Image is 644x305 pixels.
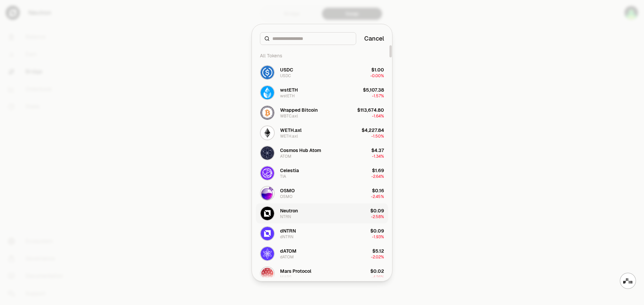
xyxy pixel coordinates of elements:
[372,234,384,240] span: -1.93%
[371,194,384,199] span: -2.45%
[372,113,384,119] span: -1.64%
[371,274,384,280] span: -4.26%
[372,93,384,99] span: -1.57%
[371,134,384,139] span: -1.50%
[370,207,384,214] div: $0.09
[261,166,274,180] img: TIA Logo
[261,106,274,119] img: WBTC.axl Logo
[280,66,293,73] div: USDC
[261,227,274,240] img: dNTRN Logo
[371,254,384,260] span: -2.02%
[280,93,295,99] div: wstETH
[261,126,274,140] img: WETH.axl Logo
[280,268,311,274] div: Mars Protocol
[370,73,384,79] span: -0.00%
[256,62,388,83] button: USDC LogoUSDCUSDC$1.00-0.00%
[371,174,384,179] span: -2.64%
[256,244,388,264] button: dATOM LogodATOMdATOM$5.12-2.02%
[372,154,384,159] span: -1.34%
[372,167,384,174] div: $1.69
[280,254,294,260] div: dATOM
[256,103,388,123] button: WBTC.axl LogoWrapped BitcoinWBTC.axl$113,674.80-1.64%
[280,248,297,254] div: dATOM
[371,147,384,154] div: $4.37
[371,214,384,219] span: -2.58%
[261,267,274,281] img: MARS Logo
[280,73,291,79] div: USDC
[280,187,295,194] div: OSMO
[261,207,274,220] img: NTRN Logo
[261,146,274,160] img: ATOM Logo
[256,223,388,244] button: dNTRN LogodNTRNdNTRN$0.09-1.93%
[280,234,293,240] div: dNTRN
[363,87,384,93] div: $5,107.38
[280,147,321,154] div: Cosmos Hub Atom
[364,34,384,43] button: Cancel
[372,248,384,254] div: $5.12
[362,127,384,134] div: $4,227.84
[261,86,274,99] img: wstETH Logo
[261,247,274,260] img: dATOM Logo
[256,83,388,103] button: wstETH LogowstETHwstETH$5,107.38-1.57%
[370,227,384,234] div: $0.09
[280,134,298,139] div: WETH.axl
[280,174,286,179] div: TIA
[256,264,388,284] button: MARS LogoMars ProtocolMARS$0.02-4.26%
[280,194,292,199] div: OSMO
[280,154,291,159] div: ATOM
[280,274,292,280] div: MARS
[261,187,274,200] img: OSMO Logo
[256,143,388,163] button: ATOM LogoCosmos Hub AtomATOM$4.37-1.34%
[370,268,384,274] div: $0.02
[280,127,302,134] div: WETH.axl
[357,107,384,113] div: $113,674.80
[372,187,384,194] div: $0.16
[256,163,388,183] button: TIA LogoCelestiaTIA$1.69-2.64%
[280,167,299,174] div: Celestia
[256,49,388,62] div: All Tokens
[280,107,318,113] div: Wrapped Bitcoin
[280,207,298,214] div: Neutron
[280,214,291,219] div: NTRN
[280,87,298,93] div: wstETH
[256,123,388,143] button: WETH.axl LogoWETH.axlWETH.axl$4,227.84-1.50%
[371,66,384,73] div: $1.00
[256,183,388,203] button: OSMO LogoOSMOOSMO$0.16-2.45%
[280,113,298,119] div: WBTC.axl
[280,227,296,234] div: dNTRN
[256,203,388,223] button: NTRN LogoNeutronNTRN$0.09-2.58%
[261,66,274,79] img: USDC Logo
